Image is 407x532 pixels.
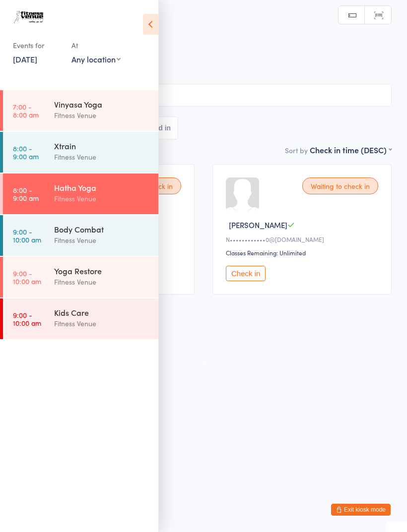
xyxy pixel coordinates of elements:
[15,84,392,107] input: Search
[54,193,150,204] div: Fitness Venue
[229,220,287,230] span: [PERSON_NAME]
[54,151,150,163] div: Fitness Venue
[226,266,266,281] button: Check in
[54,224,150,235] div: Body Combat
[54,99,150,110] div: Vinyasa Yoga
[3,132,158,173] a: 8:00 -9:00 amXtrainFitness Venue
[302,177,378,194] div: Waiting to check in
[3,174,158,214] a: 8:00 -9:00 amHatha YogaFitness Venue
[13,311,41,327] time: 9:00 - 10:00 am
[54,307,150,318] div: Kids Care
[13,186,39,202] time: 8:00 - 9:00 am
[15,66,392,76] span: Old Church
[54,235,150,246] div: Fitness Venue
[13,144,39,160] time: 8:00 - 9:00 am
[310,144,392,155] div: Check in time (DESC)
[13,103,39,118] time: 7:00 - 8:00 am
[226,235,381,243] div: N••••••••••••0@[DOMAIN_NAME]
[71,37,121,54] div: At
[10,7,47,27] img: Fitness Venue Whitsunday
[331,504,391,516] button: Exit kiosk mode
[15,25,392,41] h2: Hatha Yoga Check-in
[54,276,150,288] div: Fitness Venue
[3,215,158,256] a: 9:00 -10:00 amBody CombatFitness Venue
[226,248,381,257] div: Classes Remaining: Unlimited
[15,46,376,56] span: [DATE] 8:00am
[13,37,62,54] div: Events for
[3,90,158,131] a: 7:00 -8:00 amVinyasa YogaFitness Venue
[13,269,41,285] time: 9:00 - 10:00 am
[285,145,308,155] label: Sort by
[54,318,150,329] div: Fitness Venue
[3,298,158,339] a: 9:00 -10:00 amKids CareFitness Venue
[13,228,41,243] time: 9:00 - 10:00 am
[54,110,150,121] div: Fitness Venue
[15,56,376,66] span: Fitness Venue
[54,140,150,151] div: Xtrain
[71,54,121,64] div: Any location
[54,265,150,276] div: Yoga Restore
[3,257,158,297] a: 9:00 -10:00 amYoga RestoreFitness Venue
[13,54,37,64] a: [DATE]
[54,182,150,193] div: Hatha Yoga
